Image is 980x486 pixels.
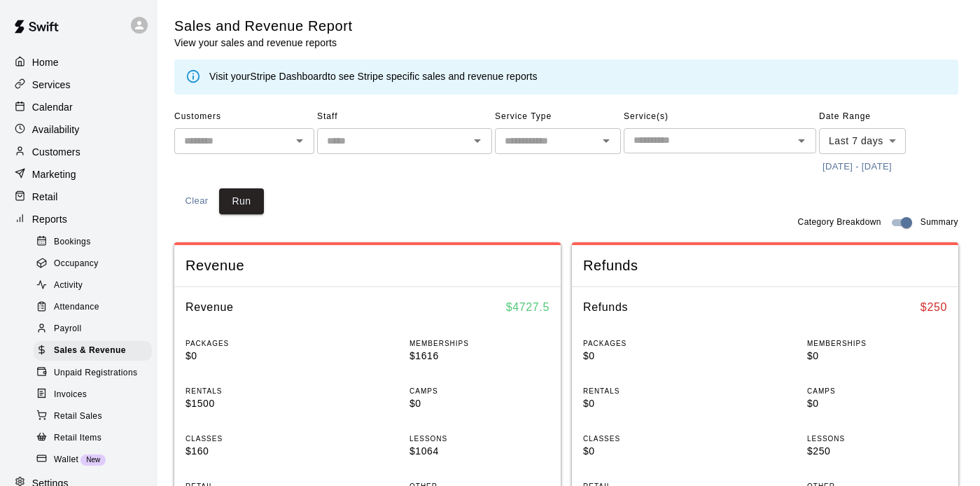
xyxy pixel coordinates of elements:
h6: Refunds [583,298,628,317]
p: $0 [185,349,325,363]
span: Payroll [54,322,81,336]
a: Home [11,52,146,73]
a: Activity [34,275,157,297]
p: Home [32,55,59,69]
span: Bookings [54,235,91,249]
p: Marketing [32,167,76,181]
div: Invoices [34,385,152,405]
p: Services [32,78,71,92]
a: Reports [11,209,146,230]
span: Unpaid Registrations [54,366,137,380]
p: RENTALS [583,386,723,396]
div: Attendance [34,298,152,317]
span: Sales & Revenue [54,344,126,358]
span: Invoices [54,388,87,402]
span: Revenue [185,256,549,275]
div: WalletNew [34,450,152,470]
h6: Revenue [185,298,234,317]
div: Retail Sales [34,407,152,426]
span: Refunds [583,256,947,275]
p: PACKAGES [185,338,325,349]
div: Activity [34,276,152,296]
button: Run [219,188,264,214]
p: $0 [807,349,947,363]
p: $160 [185,444,325,459]
div: Bookings [34,232,152,252]
span: Occupancy [54,257,99,271]
span: New [80,456,106,464]
p: Calendar [32,100,73,114]
p: MEMBERSHIPS [409,338,549,349]
a: Services [11,74,146,95]
div: Sales & Revenue [34,341,152,361]
a: WalletNew [34,449,157,471]
span: Wallet [54,453,78,467]
button: Clear [174,188,219,214]
span: Staff [317,106,492,128]
span: Retail Sales [54,410,102,424]
p: LESSONS [807,433,947,444]
p: Customers [32,145,80,159]
a: Availability [11,119,146,140]
button: Open [290,131,309,151]
a: Payroll [34,319,157,340]
span: Activity [54,279,83,293]
p: $1616 [409,349,549,363]
a: Bookings [34,231,157,253]
p: Retail [32,190,58,204]
span: Category Breakdown [798,216,881,230]
p: $0 [583,349,723,363]
a: Retail Items [34,427,157,449]
p: $0 [807,396,947,411]
p: $0 [409,396,549,411]
p: $1500 [185,396,325,411]
p: LESSONS [409,433,549,444]
div: Occupancy [34,254,152,274]
p: PACKAGES [583,338,723,349]
p: Availability [32,123,80,137]
p: $250 [807,444,947,459]
div: Unpaid Registrations [34,363,152,383]
a: Customers [11,141,146,162]
p: RENTALS [185,386,325,396]
button: Open [792,131,811,151]
a: Calendar [11,97,146,118]
button: Open [596,131,616,151]
a: Marketing [11,164,146,185]
p: MEMBERSHIPS [807,338,947,349]
a: Retail Sales [34,405,157,427]
span: Customers [174,106,314,128]
span: Attendance [54,300,99,314]
div: Visit your to see Stripe specific sales and revenue reports [209,69,538,85]
div: Payroll [34,319,152,339]
p: CAMPS [807,386,947,396]
span: Summary [920,216,958,230]
a: Retail [11,186,146,207]
div: Last 7 days [819,128,906,154]
h6: $ 250 [920,298,947,317]
p: $1064 [409,444,549,459]
p: CLASSES [185,433,325,444]
span: Date Range [819,106,941,128]
p: Reports [32,212,67,226]
span: Retail Items [54,431,101,445]
a: Stripe Dashboard [250,71,328,82]
button: [DATE] - [DATE] [819,156,895,178]
p: CLASSES [583,433,723,444]
a: Attendance [34,297,157,319]
h6: $ 4727.5 [506,298,549,317]
p: View your sales and revenue reports [174,36,353,50]
a: Occupancy [34,253,157,275]
div: Retail Items [34,429,152,448]
a: Sales & Revenue [34,340,157,362]
p: $0 [583,396,723,411]
p: $0 [583,444,723,459]
a: Invoices [34,384,157,405]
